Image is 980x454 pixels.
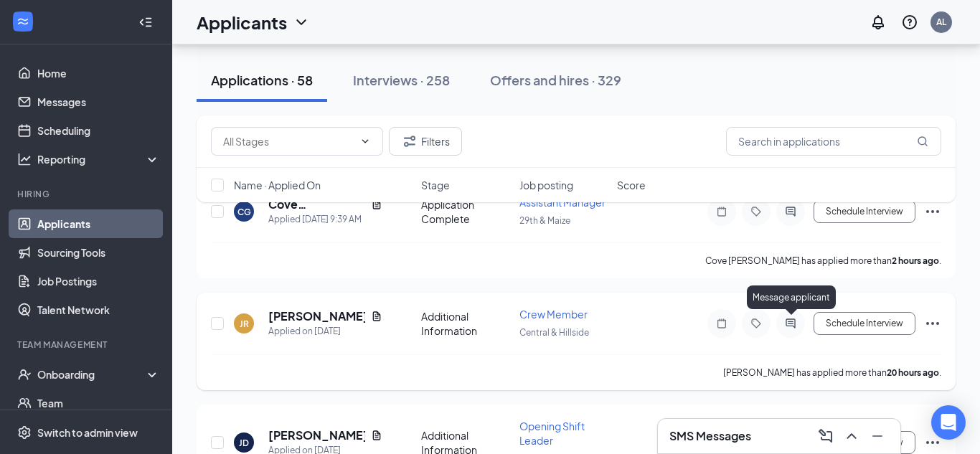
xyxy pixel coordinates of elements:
svg: ChevronDown [359,136,371,147]
h3: SMS Messages [669,428,751,444]
input: All Stages [223,133,354,149]
div: Offers and hires · 329 [490,71,621,89]
svg: Note [713,318,730,329]
span: Job posting [519,178,573,192]
svg: Document [371,430,382,441]
svg: MagnifyingGlass [917,136,928,147]
span: Score [617,178,646,192]
div: JR [240,318,249,330]
span: Crew Member [519,308,588,321]
a: Home [37,59,160,88]
svg: Ellipses [924,315,941,332]
svg: Ellipses [924,434,941,451]
a: Talent Network [37,295,160,324]
button: Filter Filters [389,127,462,156]
svg: Settings [17,425,32,440]
div: Message applicant [747,285,836,309]
svg: ComposeMessage [817,427,834,445]
div: Hiring [17,188,157,200]
p: Cove [PERSON_NAME] has applied more than . [705,255,941,267]
a: Job Postings [37,267,160,295]
svg: UserCheck [17,367,32,382]
svg: WorkstreamLogo [16,14,30,29]
svg: Notifications [870,14,887,31]
a: Scheduling [37,116,160,145]
div: Reporting [37,152,161,166]
svg: Document [371,311,382,322]
button: ChevronUp [840,425,863,448]
div: Additional Information [421,309,511,338]
svg: Analysis [17,152,32,166]
svg: Tag [748,318,765,329]
b: 2 hours ago [892,255,939,266]
svg: Minimize [869,427,886,445]
div: JD [239,437,249,449]
svg: ChevronDown [293,14,310,31]
h5: [PERSON_NAME] [268,308,365,324]
span: Central & Hillside [519,327,589,338]
button: ComposeMessage [814,425,837,448]
div: Onboarding [37,367,148,382]
p: [PERSON_NAME] has applied more than . [723,366,941,379]
svg: Filter [401,133,418,150]
span: 29th & Maize [519,215,570,226]
svg: QuestionInfo [901,14,918,31]
div: Interviews · 258 [353,71,450,89]
a: Applicants [37,209,160,238]
svg: Collapse [138,15,153,29]
div: Open Intercom Messenger [931,405,966,440]
svg: ActiveChat [782,318,799,329]
div: Team Management [17,339,157,351]
span: Name · Applied On [234,178,321,192]
div: Switch to admin view [37,425,138,440]
a: Messages [37,88,160,116]
svg: ChevronUp [843,427,860,445]
a: Team [37,389,160,417]
div: AL [936,16,946,28]
div: Applied [DATE] 9:39 AM [268,212,382,227]
div: Applications · 58 [211,71,313,89]
span: Opening Shift Leader [519,420,585,447]
b: 20 hours ago [887,367,939,378]
input: Search in applications [726,127,941,156]
div: Applied on [DATE] [268,324,382,339]
h1: Applicants [197,10,287,34]
span: Stage [421,178,450,192]
button: Minimize [866,425,889,448]
button: Schedule Interview [814,312,915,335]
h5: [PERSON_NAME] [268,427,365,443]
a: Sourcing Tools [37,238,160,267]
